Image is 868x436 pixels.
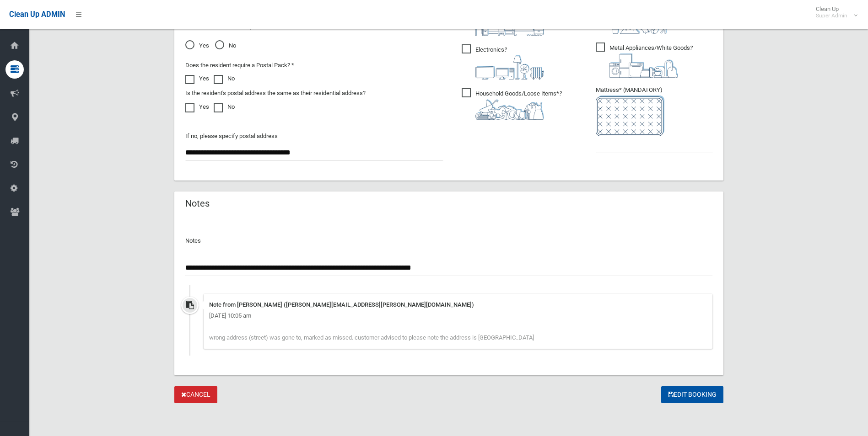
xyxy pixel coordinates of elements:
span: Yes [185,40,209,51]
label: Yes [185,73,209,84]
div: [DATE] 10:05 am [209,310,707,321]
img: 36c1b0289cb1767239cdd3de9e694f19.png [609,53,678,78]
span: Metal Appliances/White Goods [596,43,693,78]
label: No [214,73,235,84]
label: Yes [185,101,209,112]
span: Mattress* (MANDATORY) [596,86,712,136]
span: wrong address (street) was gone to, marked as missed. customer advised to please note the address... [209,334,534,341]
a: Cancel [174,386,217,403]
div: Note from [PERSON_NAME] ([PERSON_NAME][EMAIL_ADDRESS][PERSON_NAME][DOMAIN_NAME]) [209,299,707,310]
label: Is the resident's postal address the same as their residential address? [185,88,366,99]
i: ? [475,90,562,120]
img: 394712a680b73dbc3d2a6a3a7ffe5a07.png [475,55,544,80]
img: b13cc3517677393f34c0a387616ef184.png [475,99,544,120]
i: ? [609,44,693,78]
img: e7408bece873d2c1783593a074e5cb2f.png [596,96,664,136]
label: Does the resident require a Postal Pack? * [185,60,294,71]
span: Clean Up ADMIN [9,10,65,19]
label: If no, please specify postal address [185,131,278,142]
span: No [215,40,236,51]
i: ? [475,46,544,80]
span: Clean Up [811,5,857,19]
header: Notes [174,195,221,213]
span: Household Goods/Loose Items* [462,88,562,120]
p: Notes [185,235,712,246]
label: No [214,101,235,112]
small: Super Admin [816,12,847,19]
span: Electronics [462,44,544,80]
button: Edit Booking [661,386,723,403]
